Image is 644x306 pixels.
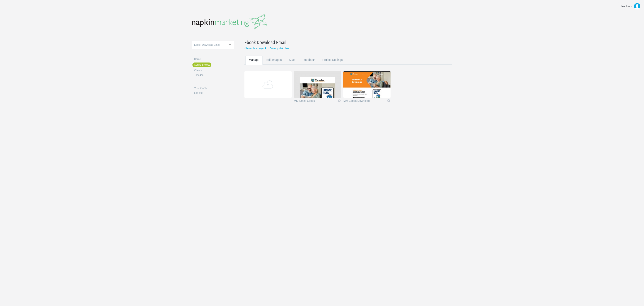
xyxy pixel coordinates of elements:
[194,43,220,46] span: Ebook Download Email
[343,99,387,104] a: MM Ebook Download
[294,71,341,98] img: napkinmarketing_mctm5h_thumb.jpg
[337,99,341,103] a: Icon
[244,39,442,46] a: Ebook Download Email
[263,56,285,72] a: Edit Images
[244,71,292,98] a: Add
[194,92,234,94] a: Log out
[343,71,391,98] img: napkinmarketing_ygmxp7_thumb.jpg
[299,56,319,72] a: Feedback
[621,4,630,8] div: Napkin
[294,99,337,104] a: MM Email Ebook
[268,47,269,50] small: •
[194,87,234,90] a: Your Profile
[194,69,234,72] a: Clients
[270,47,289,50] a: View public link
[634,3,640,9] img: 962c44cf9417398e979bba9dc8fee69e
[192,14,267,30] img: napkinmarketing-logo_20160520102043.png
[618,2,642,10] a: Napkin
[387,99,391,103] a: Icon
[244,39,286,46] span: Ebook Download Email
[194,74,234,76] a: Timeline
[244,47,266,50] a: Share this project
[286,56,299,72] a: Stats
[245,56,263,72] a: Manage
[192,63,211,67] a: Add to project
[319,56,346,72] a: Project Settings
[194,58,234,60] a: Home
